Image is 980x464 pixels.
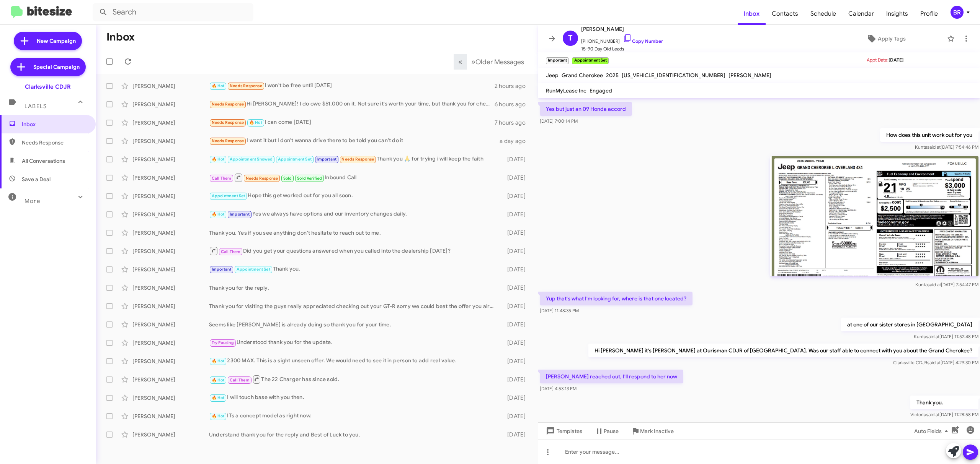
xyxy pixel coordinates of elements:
div: [DATE] [499,412,532,420]
div: [DATE] [499,394,532,402]
span: Grand Cherokee [562,72,603,79]
span: Inbox [22,120,87,128]
span: » [471,57,475,67]
span: Appt Date: [867,57,889,63]
span: Appointment Set [278,157,312,162]
div: [DATE] [499,229,532,237]
span: Sold Verified [297,176,322,181]
div: Understand thank you for the reply and Best of Luck to you. [209,431,499,438]
nav: Page navigation example [454,54,529,70]
div: Did you get your questions answered when you called into the dealership [DATE]? [209,246,499,256]
div: [DATE] [499,431,532,438]
div: [DATE] [499,266,532,273]
div: [PERSON_NAME] [132,247,209,255]
h1: Inbox [106,31,135,43]
div: [PERSON_NAME] [132,229,209,237]
span: Save a Deal [22,175,51,183]
a: Calendar [842,3,880,25]
span: [PHONE_NUMBER] [581,34,663,45]
span: 15-90 Day Old Leads [581,45,663,53]
p: [PERSON_NAME] reached out, I'll respond to her now [540,370,683,383]
div: [PERSON_NAME] [132,284,209,292]
div: [PERSON_NAME] [132,156,209,163]
a: Schedule [804,3,842,25]
span: [PERSON_NAME] [728,72,771,79]
a: Copy Number [623,38,663,44]
span: Mark Inactive [640,424,674,438]
div: [DATE] [499,376,532,383]
span: 🔥 Hot [249,120,262,125]
span: Appointment Showed [230,157,273,162]
div: [DATE] [499,247,532,255]
span: Needs Response [246,176,278,181]
div: [DATE] [499,156,532,163]
div: [PERSON_NAME] [132,192,209,200]
div: Yes we always have options and our inventory changes daily, [209,210,499,219]
span: Important [230,212,250,217]
p: Hi [PERSON_NAME] it's [PERSON_NAME] at Ourisman CDJR of [GEOGRAPHIC_DATA]. Was our staff able to ... [588,344,978,357]
div: [DATE] [499,284,532,292]
div: [PERSON_NAME] [132,357,209,365]
span: Needs Response [230,83,262,88]
span: 🔥 Hot [212,83,225,88]
div: [DATE] [499,339,532,347]
span: Older Messages [475,58,524,66]
span: [US_VEHICLE_IDENTIFICATION_NUMBER] [622,72,725,79]
span: said at [928,282,941,287]
span: Try Pausing [212,340,234,345]
span: Appointment Set [237,267,270,272]
a: New Campaign [14,32,82,50]
span: Appointment Set [212,193,245,198]
a: Special Campaign [10,58,86,76]
div: Hi [PERSON_NAME]! I do owe $51,000 on it. Not sure it's worth your time, but thank you for checki... [209,100,495,109]
span: Jeep [546,72,559,79]
span: Needs Response [341,157,374,162]
div: I will touch base with you then. [209,393,499,402]
div: Inbound Call [209,173,499,182]
button: Templates [538,424,588,438]
span: [DATE] 7:00:14 PM [540,118,578,124]
div: [DATE] [499,357,532,365]
div: [PERSON_NAME] [132,321,209,328]
span: Needs Response [22,139,87,146]
span: 🔥 Hot [212,395,225,400]
span: Engaged [590,87,612,94]
a: Inbox [738,3,766,25]
span: Victoria [DATE] 11:28:58 PM [910,412,978,417]
button: Mark Inactive [625,424,680,438]
small: Appointment Set [572,57,608,64]
span: Apply Tags [878,32,906,45]
div: [PERSON_NAME] [132,211,209,218]
div: [DATE] [499,211,532,218]
span: Needs Response [212,120,244,125]
span: said at [926,334,939,339]
div: The 22 Charger has since sold. [209,375,499,384]
span: RunMyLease Inc [546,87,586,94]
small: Important [546,57,569,64]
div: a day ago [499,137,532,145]
p: How does this unit work out for you [880,128,978,142]
span: All Conversations [22,157,65,165]
span: Kunta [DATE] 7:54:47 PM [915,282,978,287]
div: [PERSON_NAME] [132,82,209,90]
div: I can come [DATE] [209,118,495,127]
span: Important [212,267,232,272]
span: Labels [24,103,47,110]
span: 🔥 Hot [212,414,225,419]
div: [DATE] [499,302,532,310]
button: Apply Tags [828,32,943,45]
span: Important [317,157,336,162]
div: 2300 MAX. This is a sight unseen offer. We would need to see it in person to add real value. [209,357,499,365]
div: [PERSON_NAME] [132,137,209,145]
span: [DATE] [889,57,903,63]
input: Search [93,3,253,21]
div: [PERSON_NAME] [132,266,209,273]
button: BR [944,6,972,19]
span: Contacts [766,3,804,25]
div: [PERSON_NAME] [132,174,209,182]
span: Call Them [212,176,232,181]
div: Understood thank you for the update. [209,338,499,347]
div: BR [951,6,964,19]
